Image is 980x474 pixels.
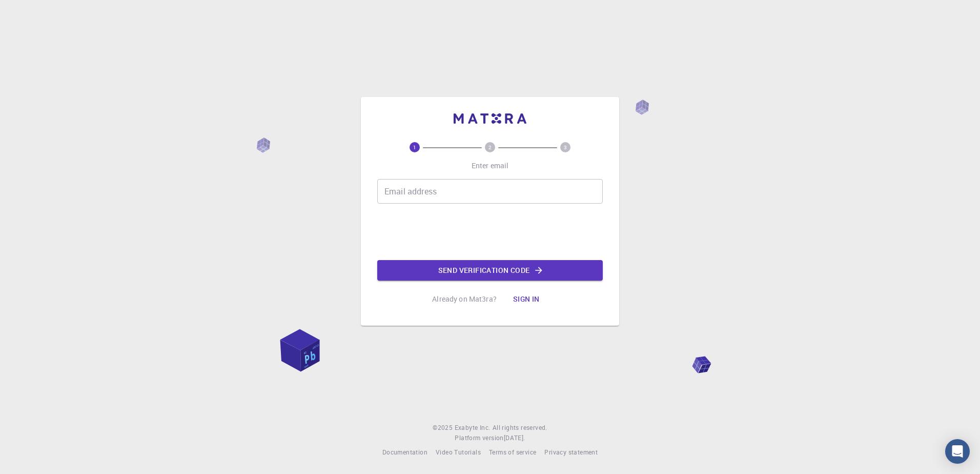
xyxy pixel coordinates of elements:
[412,212,568,252] iframe: reCAPTCHA
[455,433,503,443] span: Platform version
[564,144,567,151] text: 3
[432,294,497,304] p: Already on Mat3ra?
[488,144,492,151] text: 2
[436,448,481,456] span: Video Tutorials
[544,448,598,456] span: Privacy statement
[504,433,525,442] span: [DATE] .
[505,289,548,309] button: Sign in
[945,439,970,464] div: Open Intercom Messenger
[544,447,598,458] a: Privacy statement
[493,423,547,433] span: All rights reserved.
[455,423,491,433] a: Exabyte Inc.
[504,433,525,443] a: [DATE].
[455,423,491,431] span: Exabyte Inc.
[382,447,427,458] a: Documentation
[436,447,481,458] a: Video Tutorials
[489,447,536,458] a: Terms of service
[382,448,427,456] span: Documentation
[413,144,416,151] text: 1
[489,448,536,456] span: Terms of service
[377,260,603,281] button: Send verification code
[433,423,454,433] span: © 2025
[472,161,509,171] p: Enter email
